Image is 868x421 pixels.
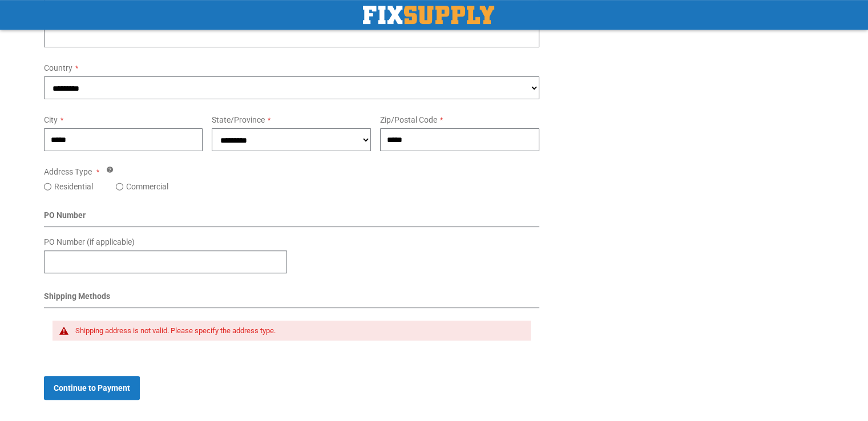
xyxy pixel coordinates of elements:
div: PO Number [44,209,540,227]
span: State/Province [212,115,265,124]
span: City [44,115,58,124]
div: Shipping address is not valid. Please specify the address type. [75,326,520,335]
img: Fix Industrial Supply [363,6,494,24]
span: Continue to Payment [54,383,130,392]
span: PO Number (if applicable) [44,237,135,246]
a: store logo [363,6,494,24]
span: Country [44,63,72,72]
label: Residential [54,181,93,192]
button: Continue to Payment [44,376,140,400]
span: Address Type [44,167,92,176]
div: Shipping Methods [44,290,540,308]
label: Commercial [126,181,168,192]
span: Zip/Postal Code [380,115,437,124]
